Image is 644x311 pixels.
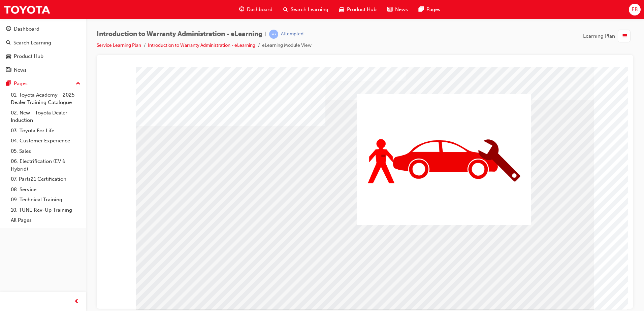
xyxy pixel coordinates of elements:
[281,31,303,37] div: Attempted
[3,2,51,17] img: Trak
[8,126,83,136] a: 03. Toyota For Life
[8,156,83,174] a: 06. Electrification (EV & Hybrid)
[278,3,334,16] a: search-iconSearch Learning
[265,30,266,38] span: |
[14,53,43,60] div: Product Hub
[8,184,83,195] a: 08. Service
[8,108,83,126] a: 02. New - Toyota Dealer Induction
[262,42,312,49] li: eLearning Module View
[339,5,344,14] span: car-icon
[3,22,83,77] button: DashboardSearch LearningProduct HubNews
[3,77,83,90] button: Pages
[3,50,83,63] a: Product Hub
[6,67,11,73] span: news-icon
[8,174,83,184] a: 07. Parts21 Certification
[8,205,83,215] a: 10. TUNE Rev-Up Training
[3,37,83,49] a: Search Learning
[76,79,80,88] span: up-icon
[622,32,627,40] span: list-icon
[14,66,27,74] div: News
[347,6,377,13] span: Product Hub
[419,5,424,14] span: pages-icon
[387,5,392,14] span: news-icon
[6,26,11,32] span: guage-icon
[97,42,141,48] a: Service Learning Plan
[6,40,11,46] span: search-icon
[6,81,11,87] span: pages-icon
[413,3,446,16] a: pages-iconPages
[382,3,413,16] a: news-iconNews
[239,5,244,14] span: guage-icon
[426,6,440,13] span: Pages
[247,6,272,13] span: Dashboard
[97,30,262,38] span: Introduction to Warranty Administration - eLearning
[14,80,28,88] div: Pages
[6,54,11,60] span: car-icon
[291,6,328,13] span: Search Learning
[3,64,83,76] a: News
[234,3,278,16] a: guage-iconDashboard
[583,32,615,40] span: Learning Plan
[8,146,83,157] a: 05. Sales
[334,3,382,16] a: car-iconProduct Hub
[74,298,79,306] span: prev-icon
[8,195,83,205] a: 09. Technical Training
[13,39,51,47] div: Search Learning
[148,42,255,48] a: Introduction to Warranty Administration - eLearning
[3,23,83,35] a: Dashboard
[269,30,278,39] span: learningRecordVerb_ATTEMPT-icon
[632,6,638,13] span: EB
[583,30,633,42] button: Learning Plan
[8,136,83,146] a: 04. Customer Experience
[8,215,83,226] a: All Pages
[283,5,288,14] span: search-icon
[14,25,39,33] div: Dashboard
[8,90,83,108] a: 01. Toyota Academy - 2025 Dealer Training Catalogue
[629,4,641,15] button: EB
[395,6,408,13] span: News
